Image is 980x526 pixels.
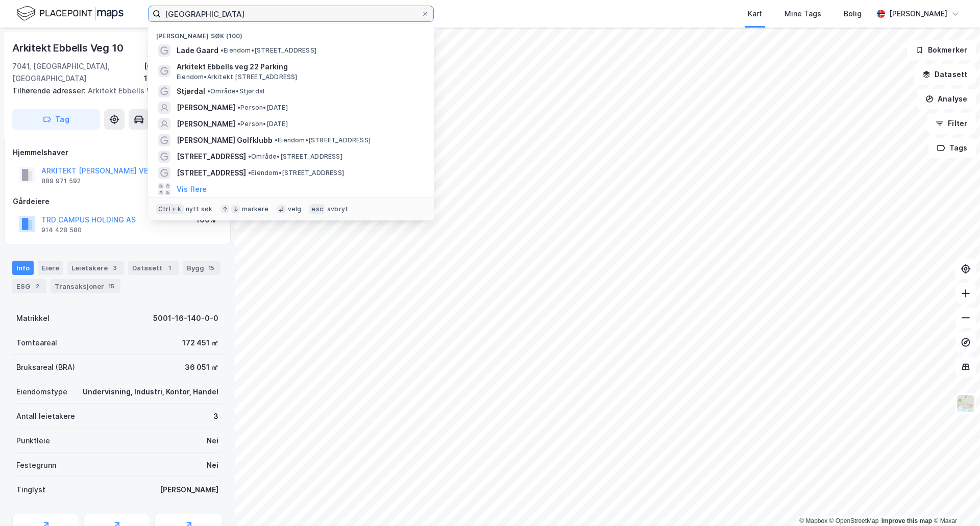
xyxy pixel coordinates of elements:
button: Datasett [914,64,976,85]
div: 3 [213,410,218,422]
div: Punktleie [16,435,50,447]
div: 1 [164,263,175,273]
div: [PERSON_NAME] søk (100) [148,24,434,42]
img: logo.f888ab2527a4732fd821a326f86c7f29.svg [16,5,124,22]
span: • [275,136,278,144]
a: Mapbox [799,517,827,524]
div: [GEOGRAPHIC_DATA], 16/140 [144,60,223,85]
span: Arkitekt Ebbells veg 22 Parking [177,61,422,73]
span: Person • [DATE] [237,120,288,128]
div: ESG [12,279,46,293]
div: Bolig [844,8,862,20]
div: Ctrl + k [156,204,184,214]
button: Vis flere [177,183,207,195]
div: markere [242,205,268,213]
div: Festegrunn [16,459,56,471]
a: OpenStreetMap [829,517,879,524]
span: [STREET_ADDRESS] [177,151,246,163]
div: Eiendomstype [16,386,67,398]
div: Arkitekt Ebbells Veg 10 [12,40,125,56]
div: 5001-16-140-0-0 [153,312,218,324]
div: Gårdeiere [13,195,222,208]
div: Transaksjoner [51,279,120,293]
div: 3 [110,263,120,273]
span: • [248,169,251,177]
span: • [220,46,224,54]
div: 889 971 592 [41,177,81,185]
div: Mine Tags [785,8,821,20]
span: [PERSON_NAME] [177,102,235,114]
div: Kontrollprogram for chat [929,477,980,526]
div: Matrikkel [16,312,50,324]
div: Bruksareal (BRA) [16,361,75,373]
div: Tinglyst [16,484,45,496]
span: [STREET_ADDRESS] [177,167,246,179]
span: Person • [DATE] [237,104,288,112]
span: • [248,153,251,160]
div: 7041, [GEOGRAPHIC_DATA], [GEOGRAPHIC_DATA] [12,60,144,85]
div: Antall leietakere [16,410,75,422]
div: Bygg [183,261,220,275]
div: [PERSON_NAME] [889,8,947,20]
span: Eiendom • [STREET_ADDRESS] [220,46,316,55]
span: Lade Gaard [177,44,218,57]
div: Tomteareal [16,337,57,349]
span: • [237,120,240,128]
iframe: Chat Widget [929,477,980,526]
div: 2 [32,281,42,291]
span: Område • [STREET_ADDRESS] [248,153,342,161]
div: [PERSON_NAME] [160,484,218,496]
button: Analyse [917,89,976,109]
div: Hjemmelshaver [13,146,222,159]
span: • [207,87,210,95]
span: [PERSON_NAME] Golfklubb [177,134,273,146]
span: Stjørdal [177,85,205,97]
div: Info [12,261,34,275]
div: Leietakere [67,261,124,275]
input: Søk på adresse, matrikkel, gårdeiere, leietakere eller personer [161,6,421,21]
div: 172 451 ㎡ [182,337,218,349]
span: Eiendom • [STREET_ADDRESS] [275,136,371,144]
a: Improve this map [881,517,932,524]
span: [PERSON_NAME] [177,118,235,130]
div: 36 051 ㎡ [185,361,218,373]
div: esc [309,204,325,214]
div: 15 [106,281,116,291]
div: Eiere [38,261,63,275]
button: Tags [928,138,976,158]
button: Bokmerker [907,40,976,60]
span: • [237,104,240,111]
button: Tag [12,109,100,130]
div: Datasett [128,261,179,275]
div: avbryt [327,205,348,213]
div: Undervisning, Industri, Kontor, Handel [83,386,218,398]
span: Eiendom • [STREET_ADDRESS] [248,169,344,177]
span: Eiendom • Arkitekt [STREET_ADDRESS] [177,73,298,81]
div: Kart [748,8,762,20]
div: Nei [207,459,218,471]
button: Filter [927,113,976,134]
img: Z [956,394,975,413]
div: velg [288,205,302,213]
span: Tilhørende adresser: [12,86,88,95]
div: 15 [206,263,216,273]
div: nytt søk [186,205,213,213]
div: Arkitekt Ebbells Veg 16 [12,85,214,97]
div: 914 428 580 [41,226,82,234]
div: Nei [207,435,218,447]
span: Område • Stjørdal [207,87,264,95]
